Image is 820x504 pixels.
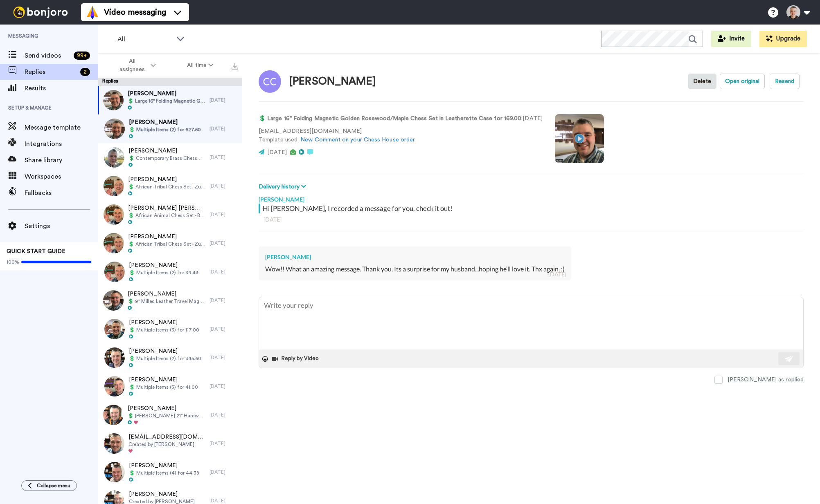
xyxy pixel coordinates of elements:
span: [PERSON_NAME] [129,318,199,327]
a: [PERSON_NAME]💲 Large 16" Folding Magnetic Golden Rosewood/Maple Chess Set in Leatherette Case for... [98,86,242,114]
div: [PERSON_NAME] [259,191,804,204]
img: Image of Casey Collins [259,70,281,93]
div: Wow!! What an amazing message. Thank you. Its a surprise for my husband...hoping he’ll love it. T... [265,264,565,274]
span: QUICK START GUIDE [7,249,65,254]
div: [DATE] [210,297,238,304]
span: 💲 Multiple Items (2) for 627.50 [129,126,201,133]
div: [DATE] [548,270,566,278]
span: Results [25,83,98,93]
div: [DATE] [210,497,238,504]
div: 2 [80,68,90,76]
button: Export all results that match these filters now. [229,59,241,72]
span: All assignees [116,57,149,74]
span: Created by [PERSON_NAME] [128,441,205,448]
a: [PERSON_NAME]💲 Multiple Items (2) for 627.50[DATE] [98,114,242,143]
a: [PERSON_NAME] [PERSON_NAME]💲 African Animal Chess Set - Big 5 Busts for 273.89[DATE] [98,200,242,229]
span: [PERSON_NAME] [128,290,205,298]
span: Replies [25,67,77,77]
div: [DATE] [210,383,238,390]
img: 993291a9-9b94-46f6-aae3-12796e0d7e6c-thumb.jpg [103,405,124,425]
a: [PERSON_NAME]💲 Multiple Items (2) for 39.43[DATE] [98,258,242,286]
button: All time [171,58,230,73]
a: [PERSON_NAME]💲 9" Milled Leather Travel Magnetic Chess Set with Wood Pieces for 68.95[DATE] [98,286,242,315]
a: [PERSON_NAME]💲 Multiple Items (3) for 117.00[DATE] [98,315,242,343]
div: [DATE] [210,183,238,189]
p: : [DATE] [259,114,543,123]
a: [PERSON_NAME]💲 African Tribal Chess Set - Zulu / Ndebele (Small) for 101.24[DATE] [98,229,242,258]
a: [PERSON_NAME]💲 Multiple Items (4) for 44.38[DATE] [98,458,242,486]
a: [PERSON_NAME]💲 Multiple Items (2) for 345.60[DATE] [98,343,242,372]
span: [PERSON_NAME] [128,175,205,184]
div: Hi [PERSON_NAME], I recorded a message for you, check it out! [263,204,802,213]
span: 100% [7,259,19,265]
img: export.svg [232,63,238,69]
p: [EMAIL_ADDRESS][DOMAIN_NAME] Template used: [259,127,543,144]
span: 💲 Multiple Items (3) for 41.00 [129,384,198,390]
button: Collapse menu [21,480,77,491]
span: Message template [25,123,98,132]
img: 64a27212-6be6-4421-86b3-dc4a9c8c7fa2-thumb.jpg [103,90,124,110]
button: Invite [711,31,751,47]
div: [DATE] [210,269,238,275]
div: [DATE] [210,412,238,418]
span: 💲 9" Milled Leather Travel Magnetic Chess Set with Wood Pieces for 68.95 [128,298,205,305]
span: Fallbacks [25,188,98,198]
img: 02bdba63-987a-47bd-8183-aa401c44a570-thumb.jpg [104,319,125,339]
img: 02c09aac-85e2-431f-9310-8237a907af8e-thumb.jpg [104,433,124,454]
button: Delivery history [259,182,309,191]
span: [PERSON_NAME] [129,347,201,355]
div: 99 + [74,52,90,60]
span: 💲 Large 16" Folding Magnetic Golden Rosewood/Maple Chess Set in Leatherette Case for 169.00 [128,98,205,104]
div: [PERSON_NAME] as replied [728,376,804,384]
img: b537b8f3-3c5d-4f3e-84e4-7233fc91162a-thumb.jpg [104,462,125,482]
span: Integrations [25,139,98,149]
button: All assignees [100,54,171,77]
a: [PERSON_NAME]💲 African Tribal Chess Set - Zulu / Ndebele (Small) for 185.00[DATE] [98,172,242,200]
button: Delete [688,74,716,89]
span: [PERSON_NAME] [128,90,205,98]
img: 3b377ce8-acc5-4c70-b1d3-8471327ca4db-thumb.jpg [104,233,124,253]
span: Video messaging [104,7,166,18]
span: Settings [25,221,98,231]
span: [PERSON_NAME] [129,490,195,498]
span: 💲 Multiple Items (2) for 39.43 [129,269,198,276]
button: Upgrade [759,31,807,47]
span: [DATE] [267,150,287,155]
span: [PERSON_NAME] [129,261,198,269]
span: 💲 African Animal Chess Set - Big 5 Busts for 273.89 [128,212,205,219]
img: bb3e0c5e-7e5e-4506-8e10-3dbf9145277c-thumb.jpg [104,262,125,282]
button: Reply by Video [271,353,321,365]
div: [DATE] [264,215,799,224]
div: [DATE] [210,97,238,103]
img: c6433dc5-efe6-4ba9-a95a-bde3f733f5af-thumb.jpg [104,347,125,368]
img: e57c4f9e-31a3-435c-a79f-131097afe86b-thumb.jpg [104,176,124,196]
span: [PERSON_NAME] [PERSON_NAME] [128,204,205,212]
button: Open original [720,74,765,89]
span: 💲 African Tribal Chess Set - Zulu / Ndebele (Small) for 101.24 [128,241,205,247]
span: Share library [25,155,98,165]
span: Send videos [25,51,70,60]
div: [DATE] [210,125,238,132]
span: [EMAIL_ADDRESS][DOMAIN_NAME] [128,433,205,441]
span: [PERSON_NAME] [129,461,199,470]
span: 💲 Multiple Items (2) for 345.60 [129,355,201,362]
div: [DATE] [210,154,238,161]
img: 6ae72233-f843-403f-b2b3-3d47c3909021-thumb.jpg [104,376,125,396]
a: [PERSON_NAME]💲 Multiple Items (3) for 41.00[DATE] [98,372,242,401]
span: 💲 African Tribal Chess Set - Zulu / Ndebele (Small) for 185.00 [128,184,205,190]
span: All [117,34,172,44]
span: [PERSON_NAME] [129,376,198,384]
span: 💲 [PERSON_NAME] 21" Hardwood Player's Chessboard 2.25" Squares JLP, [GEOGRAPHIC_DATA] for 267.48 [128,412,205,419]
div: [PERSON_NAME] [289,76,376,87]
img: d85156be-d1b4-4b44-be79-3d781184e62e-thumb.jpg [103,290,124,311]
div: [DATE] [210,211,238,218]
span: [PERSON_NAME] [128,404,205,412]
div: [DATE] [210,326,238,332]
img: send-white.svg [785,356,794,362]
a: [EMAIL_ADDRESS][DOMAIN_NAME]Created by [PERSON_NAME][DATE] [98,429,242,458]
div: Replies [98,78,242,86]
img: bj-logo-header-white.svg [10,7,71,18]
div: [PERSON_NAME] [265,253,565,261]
a: [PERSON_NAME]💲 Contemporary Brass Chessmen for 150.00[DATE] [98,143,242,172]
